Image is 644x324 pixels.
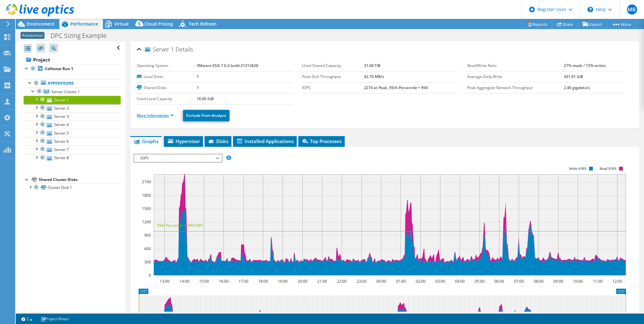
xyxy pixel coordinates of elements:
span: Virtual [114,21,128,27]
a: Server 2 [24,104,121,112]
b: 431.91 GiB [564,74,583,79]
a: More Information [137,113,174,118]
text: 600 [144,246,151,251]
b: 31.00 TiB [364,63,380,68]
a: Server 1 [24,96,121,104]
text: Read IOPS [600,166,617,171]
text: 00:00 [376,279,386,284]
label: IOPS: [302,85,364,91]
span: Disks [208,138,228,144]
span: Details [176,45,193,53]
text: 0 [149,273,151,278]
b: 1 [197,85,199,90]
svg: \n [587,7,593,12]
a: Hypervisors [24,79,121,87]
a: Server 5 [24,129,121,137]
text: 2100 [142,179,151,184]
label: Used Shared Capacity [302,63,364,69]
span: Graphs [134,138,158,144]
text: 02:00 [416,279,426,284]
label: Used Local Capacity [137,96,197,102]
text: 21:00 [317,279,327,284]
b: 2.46 gigabits/s [564,85,590,90]
a: Server 3 [24,112,121,121]
b: Collector Run 1 [45,66,73,71]
text: 17:00 [239,279,248,284]
a: More [607,19,636,29]
a: Project [24,55,121,65]
a: Export [578,19,607,29]
text: 09:00 [553,279,563,284]
text: 20:00 [298,279,307,284]
text: 04:00 [455,279,465,284]
a: Server Cluster 1 [24,87,121,96]
text: 1200 [142,219,151,225]
text: 15:00 [199,279,209,284]
text: 06:00 [494,279,504,284]
div: Shared Cluster Disks [39,176,121,183]
text: 900 [144,232,151,238]
a: Server 4 [24,121,121,129]
text: 03:00 [435,279,445,284]
a: Collector Run 1 [24,65,121,73]
span: Server 1 [145,46,174,53]
label: Operating System [137,63,197,69]
h1: DPC Sizing Example [48,32,116,39]
span: Anonymous [21,32,45,39]
label: Peak Aggregate Network Throughput [467,85,564,91]
span: Installed Applications [236,138,294,144]
span: IOPS [137,154,218,162]
text: 18:00 [258,279,268,284]
b: 2274 at Peak, 95th Percentile = 994 [364,85,428,90]
span: Tech Refresh [189,21,217,27]
b: 42.70 MB/s [364,74,384,79]
a: Project Notes [36,315,73,323]
text: 01:00 [396,279,406,284]
b: VMware ESXi 7.0.3 build-21313628 [197,63,258,68]
a: Server 8 [24,154,121,162]
text: 13:00 [160,279,170,284]
a: Share [552,19,578,29]
a: Cluster Disk 1 [24,183,121,192]
a: Reports [522,19,552,29]
b: 1 [197,74,199,79]
text: Write IOPS [569,166,587,171]
text: 05:00 [475,279,485,284]
label: Read/Write Ratio [467,63,564,69]
text: 1500 [142,206,151,211]
a: Server 6 [24,137,121,145]
text: 1800 [142,193,151,198]
text: 11:00 [593,279,603,284]
text: 16:00 [219,279,229,284]
span: Environment [27,21,55,27]
text: 07:00 [514,279,524,284]
span: Performance [70,21,98,27]
span: MB [627,4,637,15]
b: 27% reads / 73% writes [564,63,606,68]
text: 19:00 [278,279,288,284]
a: Exclude From Analysis [183,110,230,121]
a: Server 7 [24,145,121,153]
label: Shared Disks [137,85,197,91]
span: Server Cluster 1 [51,89,80,94]
label: Local Disks [137,74,197,80]
label: Peak Disk Throughput [302,74,364,80]
label: Average Daily Write [467,74,564,80]
text: 95th Percentile = 994 IOPS [157,223,203,228]
span: Hypervisor [167,138,200,144]
text: 08:00 [534,279,544,284]
b: 16.00 GiB [197,96,214,101]
span: Top Processes [301,138,342,144]
a: 2 [17,315,37,323]
text: 10:00 [573,279,583,284]
span: Cloud Pricing [144,21,173,27]
text: 12:00 [612,279,622,284]
text: 300 [144,259,151,265]
text: 14:00 [180,279,189,284]
text: 22:00 [337,279,347,284]
text: 23:00 [357,279,367,284]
